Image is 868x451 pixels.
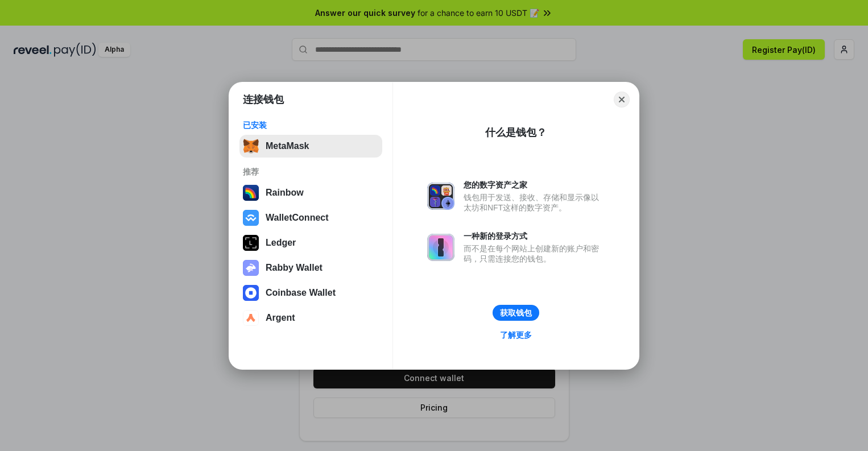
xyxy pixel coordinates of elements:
div: 推荐 [243,167,379,177]
div: Argent [266,313,295,323]
img: svg+xml,%3Csvg%20xmlns%3D%22http%3A%2F%2Fwww.w3.org%2F2000%2Fsvg%22%20fill%3D%22none%22%20viewBox... [427,183,454,210]
div: Rainbow [266,188,304,198]
img: svg+xml,%3Csvg%20width%3D%2228%22%20height%3D%2228%22%20viewBox%3D%220%200%2028%2028%22%20fill%3D... [243,210,259,226]
div: 一种新的登录方式 [464,231,605,241]
div: Coinbase Wallet [266,288,336,298]
img: svg+xml,%3Csvg%20xmlns%3D%22http%3A%2F%2Fwww.w3.org%2F2000%2Fsvg%22%20fill%3D%22none%22%20viewBox... [427,234,454,261]
div: 已安装 [243,120,379,130]
div: Ledger [266,238,296,248]
div: 您的数字资产之家 [464,180,605,190]
button: 获取钱包 [493,305,539,321]
div: 而不是在每个网站上创建新的账户和密码，只需连接您的钱包。 [464,243,605,264]
button: Close [614,92,630,107]
div: 什么是钱包？ [485,126,547,139]
div: MetaMask [266,141,309,151]
button: Rainbow [239,181,382,204]
div: 获取钱包 [500,308,532,318]
a: 了解更多 [493,328,539,342]
div: 钱包用于发送、接收、存储和显示像以太坊和NFT这样的数字资产。 [464,192,605,213]
img: svg+xml,%3Csvg%20width%3D%2228%22%20height%3D%2228%22%20viewBox%3D%220%200%2028%2028%22%20fill%3D... [243,285,259,301]
button: Coinbase Wallet [239,282,382,304]
div: Rabby Wallet [266,263,323,273]
button: WalletConnect [239,206,382,229]
button: Rabby Wallet [239,256,382,279]
div: 了解更多 [500,330,532,340]
img: svg+xml,%3Csvg%20width%3D%22120%22%20height%3D%22120%22%20viewBox%3D%220%200%20120%20120%22%20fil... [243,185,259,201]
img: svg+xml,%3Csvg%20xmlns%3D%22http%3A%2F%2Fwww.w3.org%2F2000%2Fsvg%22%20fill%3D%22none%22%20viewBox... [243,260,259,276]
img: svg+xml,%3Csvg%20width%3D%2228%22%20height%3D%2228%22%20viewBox%3D%220%200%2028%2028%22%20fill%3D... [243,310,259,326]
h1: 连接钱包 [243,93,284,106]
img: svg+xml,%3Csvg%20xmlns%3D%22http%3A%2F%2Fwww.w3.org%2F2000%2Fsvg%22%20width%3D%2228%22%20height%3... [243,235,259,251]
button: Argent [239,307,382,329]
button: MetaMask [239,135,382,158]
button: Ledger [239,231,382,254]
img: svg+xml,%3Csvg%20fill%3D%22none%22%20height%3D%2233%22%20viewBox%3D%220%200%2035%2033%22%20width%... [243,138,259,154]
div: WalletConnect [266,213,329,223]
